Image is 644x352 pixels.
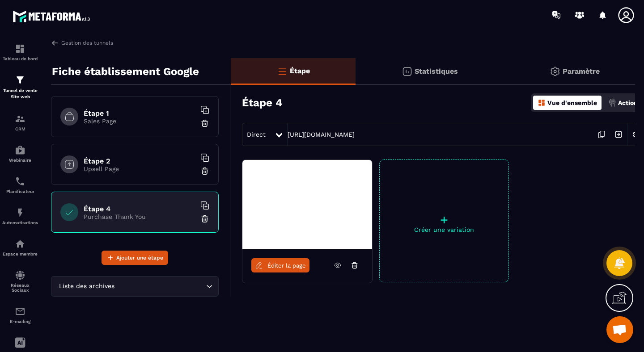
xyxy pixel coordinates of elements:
img: trash [200,119,209,128]
span: Éditer la page [267,262,306,269]
p: Upsell Page [84,165,195,172]
div: Search for option [51,276,219,297]
img: email [15,306,25,317]
img: logo [13,8,93,25]
p: Tableau de bord [2,56,38,61]
img: bars-o.4a397970.svg [277,66,288,76]
p: Réseaux Sociaux [2,283,38,293]
p: Créer une variation [380,226,508,233]
img: setting-gr.5f69749f.svg [550,66,560,77]
h6: Étape 2 [84,157,195,165]
img: arrow-next.bcc2205e.svg [610,126,627,143]
p: Sales Page [84,117,195,125]
a: Éditer la page [251,258,309,272]
a: automationsautomationsEspace membre [2,232,38,263]
img: image [242,160,270,168]
p: CRM [2,126,38,131]
p: + [380,214,508,226]
p: Étape [290,67,310,75]
p: Vue d'ensemble [547,99,597,106]
p: Planificateur [2,189,38,194]
span: Liste des archives [57,281,116,291]
div: Ouvrir le chat [606,316,633,343]
a: [URL][DOMAIN_NAME] [288,131,355,138]
p: Paramètre [563,67,600,75]
img: stats.20deebd0.svg [402,66,412,77]
a: schedulerschedulerPlanificateur [2,169,38,201]
p: Automatisations [2,220,38,225]
img: scheduler [15,176,25,187]
p: Fiche établissement Google [52,63,199,80]
img: automations [15,145,25,155]
img: formation [15,113,25,124]
span: Ajouter une étape [116,253,163,262]
a: formationformationTableau de bord [2,37,38,68]
button: Ajouter une étape [102,251,168,265]
h6: Étape 1 [84,109,195,117]
img: actions.d6e523a2.png [608,99,616,107]
a: Gestion des tunnels [51,39,113,47]
img: formation [15,43,25,54]
a: formationformationTunnel de vente Site web [2,68,38,107]
span: Direct [247,131,266,138]
h3: Étape 4 [242,96,283,109]
a: emailemailE-mailing [2,299,38,331]
img: formation [15,75,25,85]
img: arrow [51,39,59,47]
p: Purchase Thank You [84,213,195,220]
img: dashboard-orange.40269519.svg [538,99,546,107]
h6: Étape 4 [84,205,195,213]
input: Search for option [116,281,204,291]
p: E-mailing [2,319,38,324]
img: trash [200,167,209,176]
a: formationformationCRM [2,107,38,138]
p: Webinaire [2,158,38,163]
a: automationsautomationsAutomatisations [2,201,38,232]
p: Actions [618,99,641,106]
img: social-network [15,270,25,281]
p: Statistiques [415,67,458,75]
a: social-networksocial-networkRéseaux Sociaux [2,263,38,299]
p: Espace membre [2,251,38,256]
img: automations [15,207,25,218]
a: automationsautomationsWebinaire [2,138,38,169]
p: Tunnel de vente Site web [2,88,38,100]
img: trash [200,214,209,223]
img: automations [15,239,25,249]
